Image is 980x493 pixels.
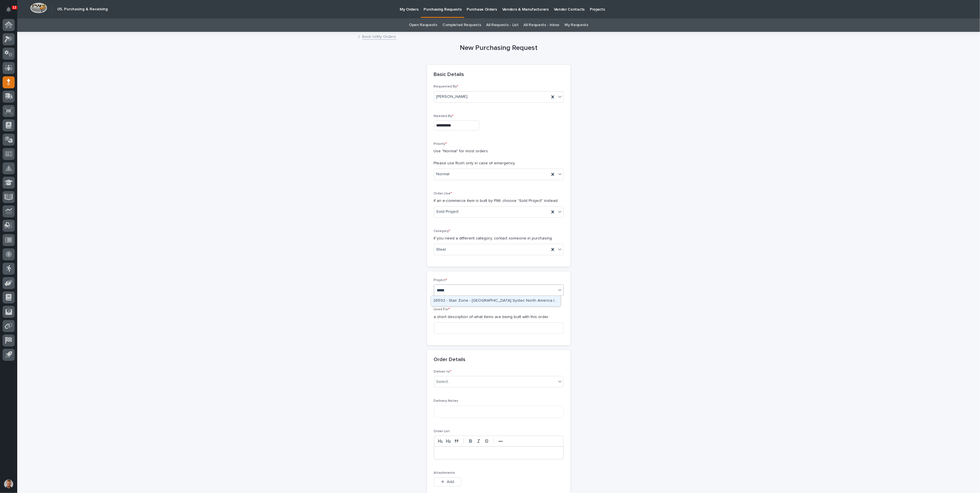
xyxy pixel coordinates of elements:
[434,198,564,204] p: if an e-commerce item is built by PWI, choose "Sold Project" instead
[30,3,47,13] img: Workspace Logo
[3,478,15,490] button: users-avatar
[524,18,560,32] a: All Requests - Inbox
[436,171,450,177] span: Normal
[436,94,468,100] span: [PERSON_NAME]
[427,44,571,52] h1: New Purchasing Request
[498,439,503,444] strong: •••
[434,142,447,146] span: Priority
[7,7,15,16] div: Notifications12
[434,278,447,282] span: Project
[409,18,437,32] a: Open Requests
[436,209,459,215] span: Sold Project
[447,479,454,484] span: Add
[434,430,450,433] span: Order List
[434,72,464,78] h2: Basic Details
[434,85,459,88] span: Requested By
[436,379,451,385] div: Select...
[434,114,454,118] span: Needed By
[434,235,564,241] p: if you need a different category, contact someone in purchasing
[434,370,452,373] span: Deliver to
[436,247,446,253] span: Steel
[442,18,481,32] a: Completed Requests
[57,7,108,12] h2: 05. Purchasing & Receiving
[434,471,455,475] span: Attachments
[434,229,451,233] span: Category
[434,399,459,403] span: Delivery Notes
[434,192,452,195] span: Order Use
[434,314,564,320] p: a short description of what items are being built with this order
[434,477,461,486] button: Add
[486,18,518,32] a: All Requests - List
[3,3,15,15] button: Notifications
[497,438,505,445] button: •••
[565,18,588,32] a: My Requests
[13,5,16,9] p: 12
[434,148,564,166] p: Use "Normal" for most orders. Please use Rush only in case of emergency.
[434,357,466,363] h2: Order Details
[431,296,560,306] div: 26592 - Stair Zone - Bowe Systec North America Inc - Crossover Project
[362,33,396,40] a: Back toMy Orders
[434,308,450,311] span: Used For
